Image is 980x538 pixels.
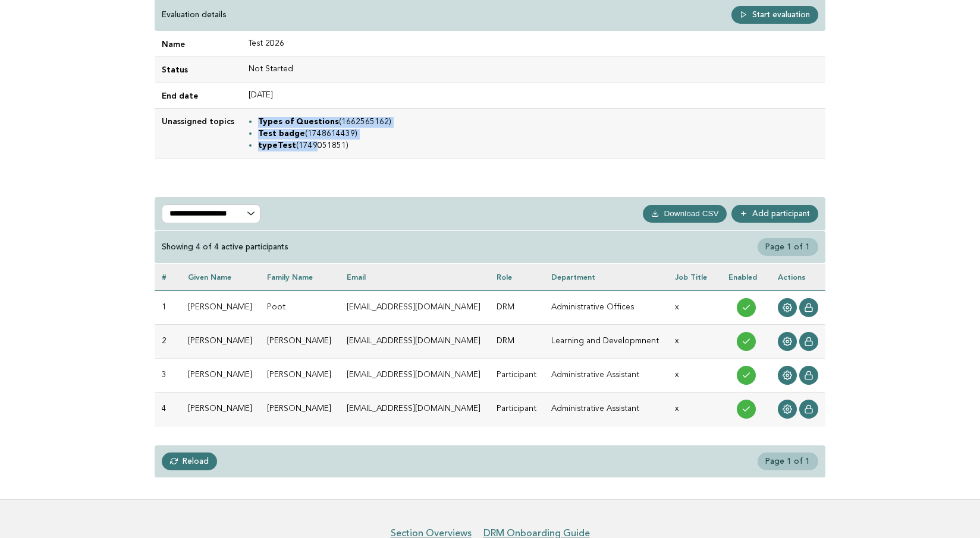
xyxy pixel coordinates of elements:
[544,324,668,358] td: Learning and Developmnent
[155,108,241,159] td: Unassigned topics
[544,290,668,324] td: Administrative Offices
[155,392,181,426] td: 4
[155,264,181,290] th: #
[258,118,339,126] strong: Types of Questions
[155,83,241,108] td: End date
[241,83,825,108] td: [DATE]
[340,392,489,426] td: [EMAIL_ADDRESS][DOMAIN_NAME]
[258,142,296,150] strong: typeTest
[260,324,340,358] td: [PERSON_NAME]
[162,242,288,252] div: Showing 4 of 4 active participants
[544,264,668,290] th: Department
[489,324,544,358] td: DRM
[668,264,721,290] th: Job Title
[155,57,241,83] td: Status
[731,6,818,24] a: Start evaluation
[155,324,181,358] td: 2
[181,264,260,290] th: Given name
[162,452,217,470] a: Reload
[181,392,260,426] td: [PERSON_NAME]
[260,290,340,324] td: Poot
[489,290,544,324] td: DRM
[721,264,771,290] th: Enabled
[260,358,340,392] td: [PERSON_NAME]
[258,140,818,151] li: (1749051851)
[489,264,544,290] th: Role
[731,205,818,223] a: Add participant
[258,116,818,128] li: (1662565162)
[340,264,489,290] th: Email
[260,264,340,290] th: Family name
[181,290,260,324] td: [PERSON_NAME]
[155,31,241,57] td: Name
[155,290,181,324] td: 1
[260,392,340,426] td: [PERSON_NAME]
[544,392,668,426] td: Administrative Assistant
[668,290,721,324] td: x
[155,358,181,392] td: 3
[489,358,544,392] td: Participant
[643,205,727,223] button: Download CSV
[668,392,721,426] td: x
[668,324,721,358] td: x
[181,358,260,392] td: [PERSON_NAME]
[340,324,489,358] td: [EMAIL_ADDRESS][DOMAIN_NAME]
[544,358,668,392] td: Administrative Assistant
[258,130,305,138] strong: Test badge
[340,290,489,324] td: [EMAIL_ADDRESS][DOMAIN_NAME]
[241,31,825,57] td: Test 2026
[340,358,489,392] td: [EMAIL_ADDRESS][DOMAIN_NAME]
[241,57,825,83] td: Not Started
[668,358,721,392] td: x
[489,392,544,426] td: Participant
[258,128,818,140] li: (1748614439)
[181,324,260,358] td: [PERSON_NAME]
[162,10,227,20] p: Evaluation details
